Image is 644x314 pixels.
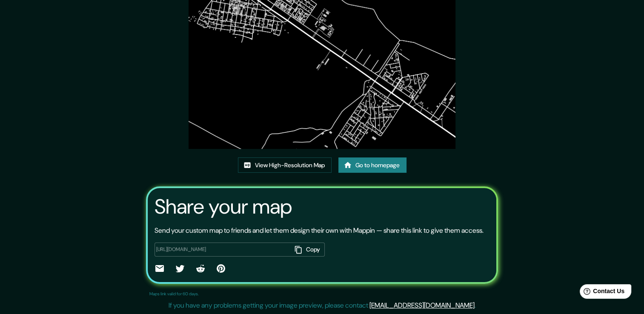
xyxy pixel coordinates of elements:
p: If you have any problems getting your image preview, please contact . [169,300,476,311]
a: [EMAIL_ADDRESS][DOMAIN_NAME] [369,301,475,310]
p: Send your custom map to friends and let them design their own with Mappin — share this link to gi... [155,226,484,236]
a: View High-Resolution Map [238,157,332,173]
button: Copy [292,243,325,257]
iframe: Help widget launcher [568,281,635,305]
h3: Share your map [155,195,292,219]
a: Go to homepage [338,157,406,173]
p: Maps link valid for 60 days. [149,291,199,297]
